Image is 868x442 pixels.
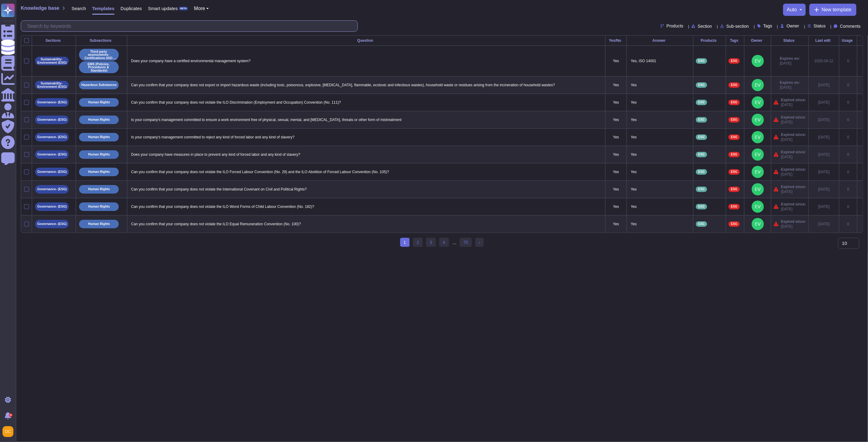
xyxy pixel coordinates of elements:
[71,6,86,11] span: Search
[752,96,764,109] img: user
[194,6,205,11] span: More
[781,172,806,177] span: [DATE]
[781,115,806,120] span: Expired since:
[781,202,806,207] span: Expired since:
[752,131,764,143] img: user
[24,21,357,31] input: Search by keywords
[781,155,806,159] span: [DATE]
[726,24,749,28] span: Sub-section
[130,57,603,65] p: Does your company have a certified environmental management system?
[608,117,624,122] p: Yes
[811,117,837,122] div: [DATE]
[781,167,806,172] span: Expired since:
[842,222,855,226] div: 0
[2,426,13,437] img: user
[842,152,855,157] div: 0
[787,7,797,12] span: auto
[752,55,764,67] img: user
[698,101,705,104] span: ESG
[752,201,764,213] img: user
[9,413,13,417] div: 9+
[130,133,603,141] p: Is your company's management committed to reject any kind of forced labor and any kind of slavery?
[698,118,705,121] span: ESG
[842,135,855,140] div: 0
[608,169,624,174] p: Yes
[629,203,691,211] p: Yes
[608,100,624,105] p: Yes
[88,101,110,104] p: Human Rights
[842,204,855,209] div: 0
[811,135,837,140] div: [DATE]
[842,39,855,42] div: Usage
[629,185,691,193] p: Yes
[121,6,142,11] span: Duplicates
[37,153,67,156] p: Governance- (ESG)
[811,59,837,63] div: 2025-09-12
[37,170,67,173] p: Governance- (ESG)
[781,98,806,102] span: Expired since:
[88,187,110,191] p: Human Rights
[439,238,449,247] a: 4
[780,56,800,61] span: Expires on:
[698,84,705,87] span: ESG
[37,58,67,64] p: Sustainability- Environment (ESG)
[811,152,837,157] div: [DATE]
[426,238,436,247] a: 3
[781,150,806,155] span: Expired since:
[629,151,691,159] p: Yes
[809,4,856,16] button: New template
[629,116,691,124] p: Yes
[130,185,603,193] p: Can you confirm that your company does not violate the International Covenant on Civil and Politi...
[400,238,410,247] span: 1
[811,187,837,192] div: [DATE]
[629,133,691,141] p: Yes
[814,24,826,28] span: Status
[731,101,737,104] span: ESG
[88,135,110,139] p: Human Rights
[811,83,837,87] div: [DATE]
[37,205,67,208] p: Governance- (ESG)
[179,7,188,10] div: BETA
[413,238,423,247] a: 2
[752,148,764,161] img: user
[787,7,802,12] button: auto
[608,59,624,63] p: Yes
[781,132,806,137] span: Expired since:
[81,62,117,72] p: EMS (Policies, Procedures & Standards)
[608,187,624,192] p: Yes
[731,84,737,87] span: ESG
[842,117,855,122] div: 0
[608,204,624,209] p: Yes
[842,169,855,174] div: 0
[608,222,624,226] p: Yes
[37,135,67,139] p: Governance- (ESG)
[37,101,67,104] p: Governance- (ESG)
[629,57,691,65] p: Yes, ISO 14001
[629,220,691,228] p: Yes
[88,153,110,156] p: Human Rights
[811,169,837,174] div: [DATE]
[731,153,737,156] span: ESG
[763,24,772,28] span: Tags
[752,218,764,230] img: user
[37,222,67,226] p: Governance- (ESG)
[781,184,806,189] span: Expired since:
[780,80,800,85] span: Expires on:
[752,114,764,126] img: user
[92,6,114,11] span: Templates
[731,170,737,173] span: ESG
[752,166,764,178] img: user
[781,207,806,212] span: [DATE]
[698,205,705,208] span: ESG
[698,153,705,156] span: ESG
[130,168,603,176] p: Can you confirm that your company does not violate the ILO Forced Labour Convention (No. 29) and ...
[698,188,705,191] span: ESG
[88,118,110,121] p: Human Rights
[731,223,737,226] span: ESG
[781,224,806,229] span: [DATE]
[811,222,837,226] div: [DATE]
[37,118,67,121] p: Governance- (ESG)
[780,85,800,90] span: [DATE]
[130,39,603,42] div: Question
[698,59,705,62] span: ESG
